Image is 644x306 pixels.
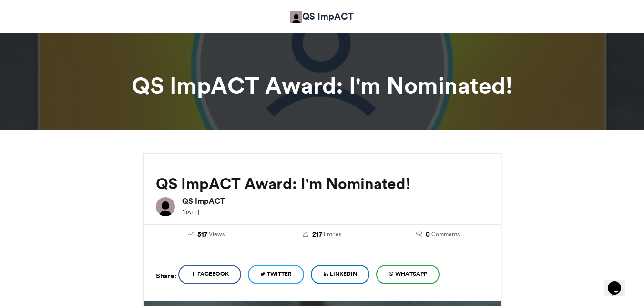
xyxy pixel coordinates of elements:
small: [DATE] [182,209,199,216]
img: QS ImpACT QS ImpACT [290,11,302,23]
a: QS ImpACT [290,10,354,23]
span: Entries [324,230,341,239]
a: Facebook [178,265,241,284]
span: Facebook [197,270,229,278]
a: WhatsApp [376,265,440,284]
a: 0 Comments [387,230,489,240]
a: 517 Views [156,230,257,240]
h2: QS ImpACT Award: I'm Nominated! [156,175,489,192]
a: LinkedIn [311,265,369,284]
h1: QS ImpACT Award: I'm Nominated! [58,74,587,97]
span: 217 [312,230,322,240]
span: LinkedIn [330,270,357,278]
a: Twitter [248,265,304,284]
h6: QS ImpACT [182,197,489,205]
span: Twitter [267,270,292,278]
span: Comments [431,230,460,239]
span: 0 [426,230,430,240]
a: 217 Entries [271,230,373,240]
h5: Share: [156,270,176,282]
img: QS ImpACT [156,197,175,216]
iframe: chat widget [604,268,634,296]
span: 517 [197,230,207,240]
span: WhatsApp [395,270,427,278]
span: Views [209,230,225,239]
